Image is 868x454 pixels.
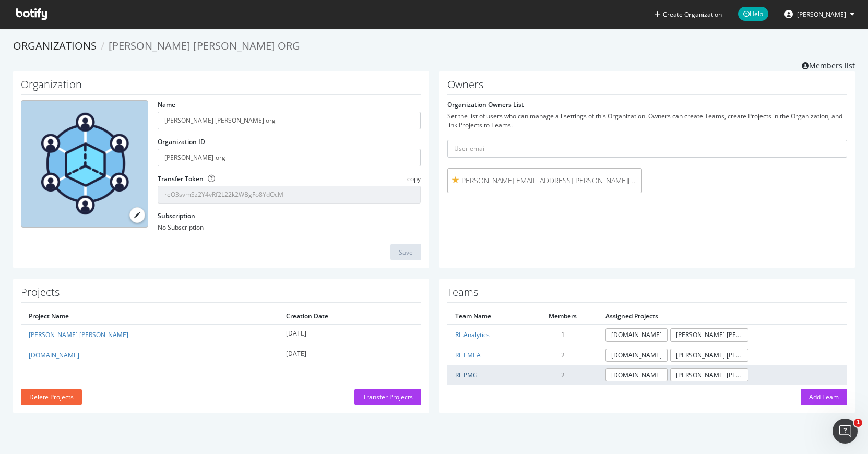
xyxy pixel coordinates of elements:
[670,349,748,362] a: [PERSON_NAME] [PERSON_NAME]
[801,392,847,401] a: Add Team
[21,392,82,401] a: Delete Projects
[158,112,421,129] input: name
[528,308,597,325] th: Members
[797,10,846,19] span: Sarah Madden
[776,6,863,22] button: [PERSON_NAME]
[278,345,421,365] td: [DATE]
[158,174,204,183] label: Transfer Token
[21,79,421,95] h1: Organization
[528,325,597,345] td: 1
[528,365,597,385] td: 2
[407,174,421,183] span: copy
[447,100,524,109] label: Organization Owners List
[455,330,490,339] a: RL Analytics
[802,58,855,71] a: Members list
[738,7,768,21] span: Help
[447,308,529,325] th: Team Name
[278,325,421,345] td: [DATE]
[833,419,858,444] iframe: Intercom live chat
[447,112,848,129] div: Set the list of users who can manage all settings of this Organization. Owners can create Teams, ...
[29,330,128,339] a: [PERSON_NAME] [PERSON_NAME]
[158,137,205,146] label: Organization ID
[21,308,278,325] th: Project Name
[452,175,637,186] span: [PERSON_NAME][EMAIL_ADDRESS][PERSON_NAME][DOMAIN_NAME]
[29,351,79,360] a: [DOMAIN_NAME]
[854,419,862,427] span: 1
[363,392,413,401] div: Transfer Projects
[455,371,478,379] a: RL PMG
[109,39,300,53] span: [PERSON_NAME] [PERSON_NAME] org
[354,389,421,405] button: Transfer Projects
[598,308,847,325] th: Assigned Projects
[605,349,668,362] a: [DOMAIN_NAME]
[670,368,748,381] a: [PERSON_NAME] [PERSON_NAME]
[13,39,97,53] a: Organizations
[528,345,597,365] td: 2
[447,140,848,158] input: User email
[605,328,668,341] a: [DOMAIN_NAME]
[390,244,421,260] button: Save
[399,248,413,257] div: Save
[605,368,668,381] a: [DOMAIN_NAME]
[13,39,855,54] ol: breadcrumbs
[29,392,74,401] div: Delete Projects
[21,389,82,405] button: Delete Projects
[809,392,839,401] div: Add Team
[354,392,421,401] a: Transfer Projects
[447,79,848,95] h1: Owners
[21,286,421,303] h1: Projects
[158,100,175,109] label: Name
[670,328,748,341] a: [PERSON_NAME] [PERSON_NAME]
[447,286,848,303] h1: Teams
[455,351,481,360] a: RL EMEA
[158,223,421,232] div: No Subscription
[158,211,195,220] label: Subscription
[654,9,722,19] button: Create Organization
[158,149,421,166] input: Organization ID
[801,389,847,405] button: Add Team
[278,308,421,325] th: Creation Date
